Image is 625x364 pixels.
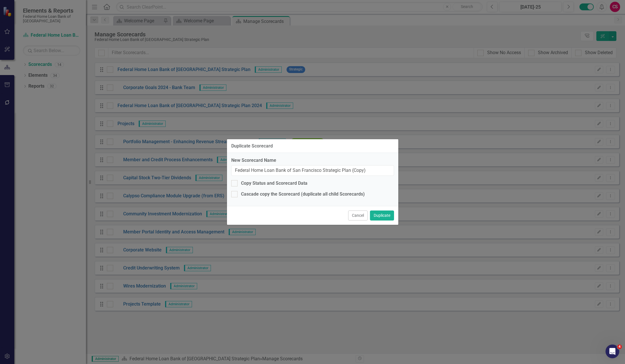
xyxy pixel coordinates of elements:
button: Cancel [348,210,368,221]
span: 4 [617,345,622,349]
div: Duplicate Scorecard [231,143,273,149]
button: Duplicate [370,210,394,221]
div: Copy Status and Scorecard Data [241,180,307,187]
label: New Scorecard Name [231,157,394,164]
iframe: Intercom live chat [606,345,619,358]
div: Cascade copy the Scorecard (duplicate all child Scorecards) [241,191,365,198]
input: Name [231,165,394,176]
